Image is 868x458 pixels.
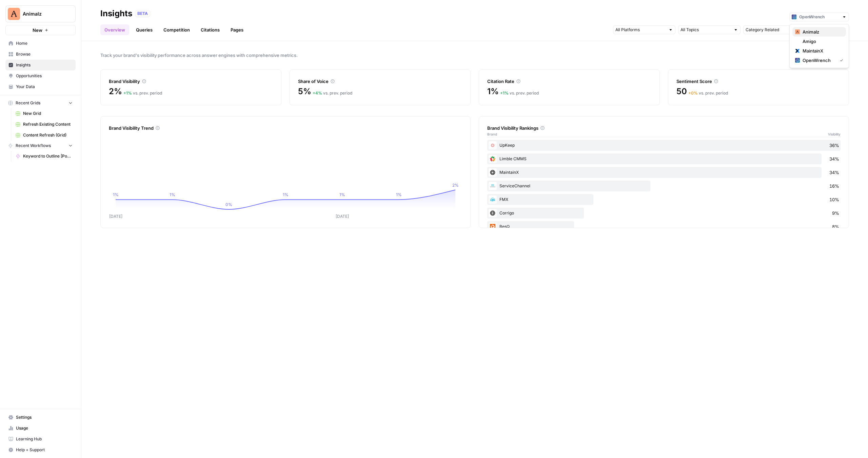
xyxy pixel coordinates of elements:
[688,90,698,96] span: + 0 %
[109,78,273,85] div: Brand Visibility
[487,78,651,85] div: Citation Rate
[123,90,132,96] span: + 1 %
[23,153,73,159] span: Keyword to Outline [Powerstep] (AirOps Builders)
[8,8,20,20] img: Animalz Logo
[803,57,834,64] span: OpenWrench
[688,90,728,96] div: vs. prev. period
[452,183,459,188] tspan: 2%
[487,140,841,151] div: UpKeep
[23,11,64,17] span: Animalz
[487,153,841,164] div: Limble CMMS
[13,130,76,141] a: Content Refresh (Grid)
[5,434,76,444] a: Learning Hub
[16,73,73,79] span: Opportunities
[5,5,76,22] button: Workspace: Animalz
[676,78,841,85] div: Sentiment Score
[226,24,248,35] a: Pages
[16,436,73,442] span: Learning Hub
[5,70,76,81] a: Opportunities
[132,24,157,35] a: Queries
[500,90,539,96] div: vs. prev. period
[500,90,509,96] span: + 1 %
[197,24,224,35] a: Citations
[489,155,497,163] img: eyq06ecd38vob3ttrotvumdawkaz
[5,81,76,92] a: Your Data
[803,38,841,45] span: Amigo
[829,183,839,189] span: 16%
[615,26,666,33] input: All Platforms
[225,202,232,207] tspan: 0%
[5,141,76,151] button: Recent Workflows
[100,52,849,59] span: Track your brand's visibility performance across answer engines with comprehensive metrics.
[5,98,76,108] button: Recent Grids
[5,38,76,49] a: Home
[313,90,352,96] div: vs. prev. period
[487,167,841,178] div: MaintainX
[100,24,129,35] a: Overview
[170,192,175,197] tspan: 1%
[135,10,150,17] div: BETA
[489,195,497,204] img: dx1ix574yxihqn9kojezaf7ucueb
[832,210,839,216] span: 9%
[829,142,839,149] span: 36%
[487,194,841,205] div: FMX
[113,192,119,197] tspan: 1%
[16,100,40,106] span: Recent Grids
[336,214,349,219] tspan: [DATE]
[795,58,800,63] img: uzyqfr5zkikkt6brdn0ehgi7jmty
[487,221,841,232] div: ResQ
[16,447,73,453] span: Help + Support
[828,131,841,137] span: Visibility
[487,86,499,97] span: 1%
[487,131,497,137] span: Brand
[23,110,73,117] span: New Grid
[16,51,73,57] span: Browse
[13,119,76,130] a: Refresh Existing Content
[109,86,122,97] span: 2%
[159,24,194,35] a: Competition
[795,29,800,34] img: rjbqj4iwo3hhxwxvtosdxh5lbql5
[23,132,73,138] span: Content Refresh (Grid)
[746,26,790,33] input: Category Related
[5,25,76,35] button: New
[123,90,162,96] div: vs. prev. period
[16,425,73,431] span: Usage
[283,192,289,197] tspan: 1%
[676,86,687,97] span: 50
[298,78,462,85] div: Share of Voice
[13,151,76,162] a: Keyword to Outline [Powerstep] (AirOps Builders)
[487,181,841,191] div: ServiceChannel
[313,90,322,96] span: + 4 %
[832,223,839,230] span: 8%
[487,125,841,131] div: Brand Visibility Rankings
[109,125,462,131] div: Brand Visibility Trend
[803,47,841,54] span: MaintainX
[16,143,51,149] span: Recent Workflows
[396,192,402,197] tspan: 1%
[16,414,73,420] span: Settings
[795,48,800,53] img: fvway7fnys9uyq3nrsp43g6qe7rd
[829,196,839,203] span: 10%
[23,121,73,127] span: Refresh Existing Content
[829,169,839,176] span: 34%
[16,62,73,68] span: Insights
[16,84,73,90] span: Your Data
[339,192,345,197] tspan: 1%
[5,444,76,455] button: Help + Support
[33,27,42,34] span: New
[13,108,76,119] a: New Grid
[5,423,76,434] a: Usage
[799,14,839,20] input: OpenWrench
[829,155,839,162] span: 34%
[298,86,311,97] span: 5%
[803,28,841,35] span: Animalz
[487,208,841,218] div: Corrigo
[5,60,76,70] a: Insights
[109,214,122,219] tspan: [DATE]
[5,49,76,60] a: Browse
[16,40,73,46] span: Home
[5,412,76,423] a: Settings
[489,182,497,190] img: pb9oxwz4xz5rw12ing5bmxyrs3bg
[489,141,497,149] img: j0n4nj9spordaxbxy3ruusrzow50
[489,223,497,231] img: c1c3vmibsr4332tidoap7ul1a82i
